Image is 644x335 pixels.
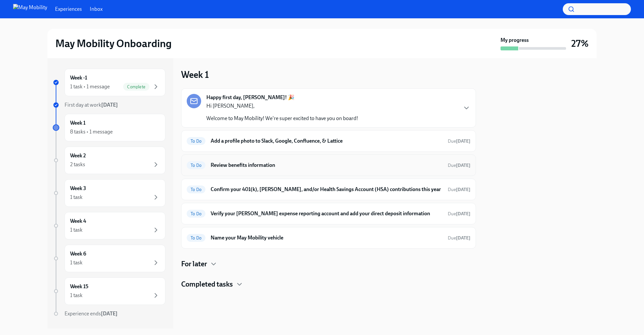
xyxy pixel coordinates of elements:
[448,235,470,241] span: November 9th, 2025 05:00
[211,137,443,145] h6: Add a profile photo to Slack, Google, Confluence, & Lattice
[187,139,205,144] span: To Do
[187,208,470,219] a: To DoVerify your [PERSON_NAME] expense reporting account and add your direct deposit informationD...
[70,152,86,159] h6: Week 2
[181,279,476,289] div: Completed tasks
[13,4,47,14] img: May Mobility
[456,235,470,241] strong: [DATE]
[187,160,470,170] a: To DoReview benefits informationDue[DATE]
[53,147,165,174] a: Week 22 tasks
[187,163,205,168] span: To Do
[448,211,470,217] span: October 17th, 2025 06:00
[187,184,470,195] a: To DoConfirm your 401(k), [PERSON_NAME], and/or Health Savings Account (HSA) contributions this y...
[55,37,172,50] h2: May Mobility Onboarding
[65,102,118,108] span: First day at work
[206,102,358,110] p: Hi [PERSON_NAME],
[53,179,165,207] a: Week 31 task
[187,236,205,240] span: To Do
[211,234,443,241] h6: Name your May Mobility vehicle
[456,211,470,217] strong: [DATE]
[53,212,165,239] a: Week 41 task
[53,69,165,96] a: Week -11 task • 1 messageComplete
[70,194,83,201] div: 1 task
[206,94,294,101] strong: Happy first day, [PERSON_NAME]! 🎉
[501,37,529,44] strong: My progress
[456,138,470,144] strong: [DATE]
[211,210,443,217] h6: Verify your [PERSON_NAME] expense reporting account and add your direct deposit information
[101,310,118,317] strong: [DATE]
[70,292,83,299] div: 1 task
[448,138,470,144] span: October 17th, 2025 06:00
[123,84,149,89] span: Complete
[70,161,85,168] div: 2 tasks
[456,187,470,192] strong: [DATE]
[53,277,165,305] a: Week 151 task
[181,69,209,80] h3: Week 1
[70,226,83,234] div: 1 task
[55,6,82,13] a: Experiences
[448,211,470,217] span: Due
[456,163,470,168] strong: [DATE]
[53,114,165,141] a: Week 18 tasks • 1 message
[53,245,165,272] a: Week 61 task
[448,235,470,241] span: Due
[53,101,165,109] a: First day at work[DATE]
[181,259,476,269] div: For later
[187,233,470,243] a: To DoName your May Mobility vehicleDue[DATE]
[101,102,118,108] strong: [DATE]
[70,119,85,127] h6: Week 1
[181,279,233,289] h4: Completed tasks
[448,187,470,192] span: Due
[187,136,470,146] a: To DoAdd a profile photo to Slack, Google, Confluence, & LatticeDue[DATE]
[70,259,83,266] div: 1 task
[70,83,110,90] div: 1 task • 1 message
[448,138,470,144] span: Due
[90,6,103,13] a: Inbox
[70,250,86,257] h6: Week 6
[70,283,88,290] h6: Week 15
[211,186,443,193] h6: Confirm your 401(k), [PERSON_NAME], and/or Health Savings Account (HSA) contributions this year
[448,162,470,168] span: October 14th, 2025 06:00
[181,259,207,269] h4: For later
[187,187,205,192] span: To Do
[211,162,443,169] h6: Review benefits information
[206,115,358,122] p: Welcome to May Mobility! We're super excited to have you on board!
[70,185,86,192] h6: Week 3
[70,128,113,135] div: 8 tasks • 1 message
[448,163,470,168] span: Due
[571,38,589,49] h3: 27%
[187,211,205,216] span: To Do
[65,310,118,317] span: Experience ends
[448,186,470,193] span: October 27th, 2025 06:00
[70,218,86,225] h6: Week 4
[70,74,87,81] h6: Week -1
